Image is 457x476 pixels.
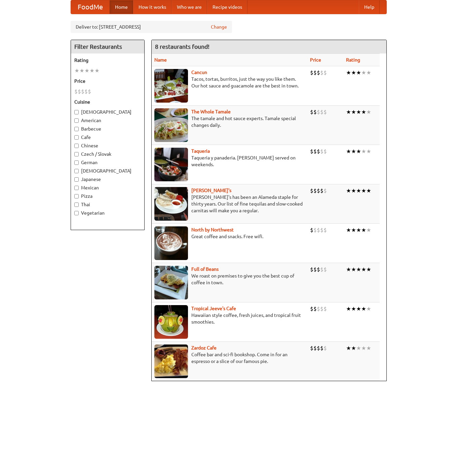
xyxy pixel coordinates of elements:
[154,305,188,339] img: jeeves.jpg
[317,305,320,313] li: $
[154,154,305,168] p: Taqueria y panaderia. [PERSON_NAME] served on weekends.
[346,108,351,116] li: ★
[191,266,219,272] b: Full of Beans
[74,193,141,199] label: Pizza
[74,99,141,105] h5: Cuisine
[346,57,360,63] a: Rating
[320,69,323,76] li: $
[74,78,141,84] h5: Price
[191,109,231,114] a: The Whole Tamale
[154,76,305,89] p: Tacos, tortas, burritos, just the way you like them. Our hot sauce and guacamole are the best in ...
[74,159,141,166] label: German
[172,0,207,14] a: Who we are
[313,266,317,273] li: $
[351,266,356,273] li: ★
[323,226,327,234] li: $
[366,148,371,155] li: ★
[133,0,172,14] a: How it works
[154,57,167,63] a: Name
[366,305,371,313] li: ★
[71,21,232,33] div: Deliver to: [STREET_ADDRESS]
[356,344,361,352] li: ★
[361,344,366,352] li: ★
[346,69,351,76] li: ★
[317,226,320,234] li: $
[74,134,141,141] label: Cafe
[74,211,79,215] input: Vegetarian
[317,344,320,352] li: $
[154,233,305,240] p: Great coffee and snacks. Free wifi.
[323,108,327,116] li: $
[361,266,366,273] li: ★
[320,108,323,116] li: $
[351,305,356,313] li: ★
[155,43,210,50] ng-pluralize: 8 restaurants found!
[351,226,356,234] li: ★
[366,187,371,194] li: ★
[313,305,317,313] li: $
[74,151,141,157] label: Czech / Slovak
[313,148,317,155] li: $
[74,135,79,140] input: Cafe
[351,187,356,194] li: ★
[191,306,236,311] b: Tropical Jeeve's Cafe
[74,169,79,173] input: [DEMOGRAPHIC_DATA]
[313,226,317,234] li: $
[351,69,356,76] li: ★
[84,88,88,95] li: $
[313,108,317,116] li: $
[74,168,141,174] label: [DEMOGRAPHIC_DATA]
[74,67,79,74] li: ★
[320,148,323,155] li: $
[317,187,320,194] li: $
[191,345,217,351] a: Zardoz Cafe
[154,187,188,221] img: pedros.jpg
[346,305,351,313] li: ★
[351,108,356,116] li: ★
[74,194,79,198] input: Pizza
[366,226,371,234] li: ★
[366,69,371,76] li: ★
[323,344,327,352] li: $
[74,110,79,114] input: [DEMOGRAPHIC_DATA]
[366,344,371,352] li: ★
[313,187,317,194] li: $
[317,69,320,76] li: $
[310,148,313,155] li: $
[366,266,371,273] li: ★
[310,69,313,76] li: $
[94,67,100,74] li: ★
[356,305,361,313] li: ★
[74,201,141,208] label: Thai
[323,148,327,155] li: $
[191,227,234,232] a: North by Northwest
[191,148,210,154] a: Taqueria
[78,88,81,95] li: $
[317,108,320,116] li: $
[366,108,371,116] li: ★
[346,187,351,194] li: ★
[356,148,361,155] li: ★
[74,203,79,207] input: Thai
[154,272,305,286] p: We roast on premises to give you the best cup of coffee in town.
[71,0,110,14] a: FoodMe
[323,69,327,76] li: $
[154,148,188,181] img: taqueria.jpg
[74,144,79,148] input: Chinese
[74,184,141,191] label: Mexican
[351,344,356,352] li: ★
[361,226,366,234] li: ★
[74,88,78,95] li: $
[323,266,327,273] li: $
[74,210,141,216] label: Vegetarian
[110,0,133,14] a: Home
[313,344,317,352] li: $
[154,226,188,260] img: north.jpg
[79,67,84,74] li: ★
[356,226,361,234] li: ★
[74,125,141,132] label: Barbecue
[361,108,366,116] li: ★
